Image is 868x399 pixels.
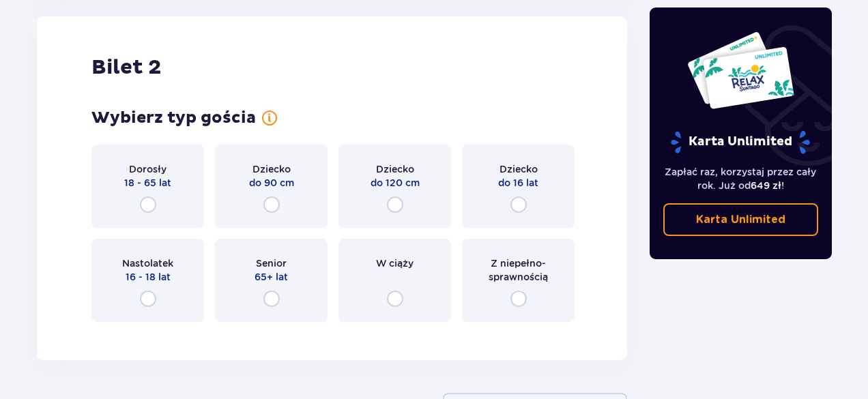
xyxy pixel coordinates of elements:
[696,212,785,227] p: Karta Unlimited
[91,108,256,128] p: Wybierz typ gościa
[663,203,819,236] a: Karta Unlimited
[255,270,288,284] p: 65+ lat
[376,162,414,176] p: Dziecko
[124,176,171,190] p: 18 - 65 lat
[376,256,414,270] p: W ciąży
[663,165,819,192] p: Zapłać raz, korzystaj przez cały rok. Już od !
[126,270,171,284] p: 16 - 18 lat
[500,162,538,176] p: Dziecko
[122,256,173,270] p: Nastolatek
[751,180,781,191] span: 649 zł
[371,176,420,190] p: do 120 cm
[256,256,287,270] p: Senior
[474,256,562,284] p: Z niepełno­sprawnością
[669,130,811,154] p: Karta Unlimited
[91,55,161,80] p: Bilet 2
[129,162,167,176] p: Dorosły
[249,176,294,190] p: do 90 cm
[252,162,291,176] p: Dziecko
[498,176,538,190] p: do 16 lat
